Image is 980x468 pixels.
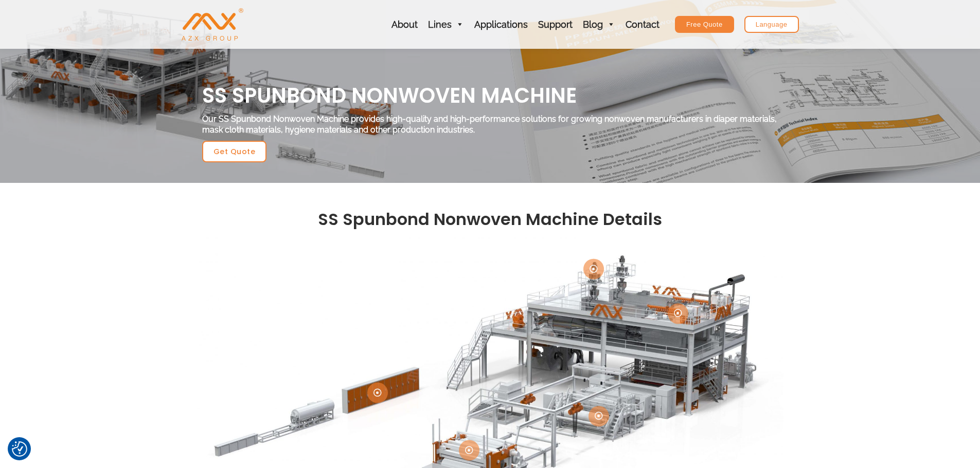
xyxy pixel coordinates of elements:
[213,148,256,155] span: Get Quote
[12,441,27,457] button: Consent Preferences
[182,19,243,29] a: AZX Nonwoven Machine
[12,441,27,457] img: Revisit consent button
[675,16,734,33] a: Free Quote
[744,16,799,33] a: Language
[202,114,778,136] div: Our SS Spunbond Nonwoven Machine provides high-quality and high-performance solutions for growing...
[202,141,267,162] a: Get Quote
[202,209,778,230] h2: SS Spunbond Nonwoven Machine Details
[202,82,778,109] h1: ss spunbond nonwoven machine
